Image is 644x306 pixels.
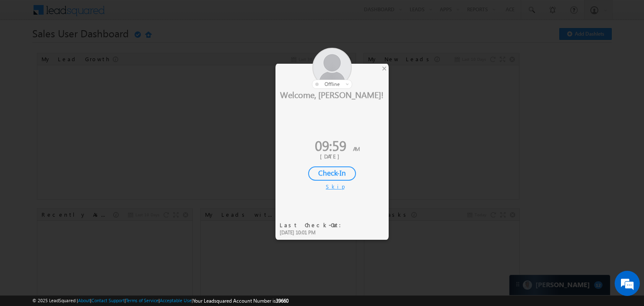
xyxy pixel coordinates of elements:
span: AM [353,145,360,152]
em: Start Chat [114,241,152,252]
a: About [78,298,90,303]
textarea: Type your message and hit 'Enter' [11,78,153,233]
div: Chat with us now [44,44,141,55]
div: [DATE] 10:01 PM [280,229,346,236]
div: [DATE] [282,153,382,160]
div: Welcome, [PERSON_NAME]! [275,89,389,100]
div: Last Check-Out: [280,221,346,229]
div: Check-In [308,166,356,181]
span: © 2025 LeadSquared | | | | | [32,297,288,305]
div: × [380,64,389,73]
a: Terms of Service [126,298,158,303]
a: Contact Support [91,298,125,303]
span: 09:59 [315,136,346,155]
a: Acceptable Use [160,298,192,303]
div: Skip [326,183,338,190]
span: 39660 [276,298,288,304]
span: Your Leadsquared Account Number is [193,298,288,304]
div: Minimize live chat window [138,4,158,24]
img: d_60004797649_company_0_60004797649 [14,44,35,55]
span: offline [325,81,340,87]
